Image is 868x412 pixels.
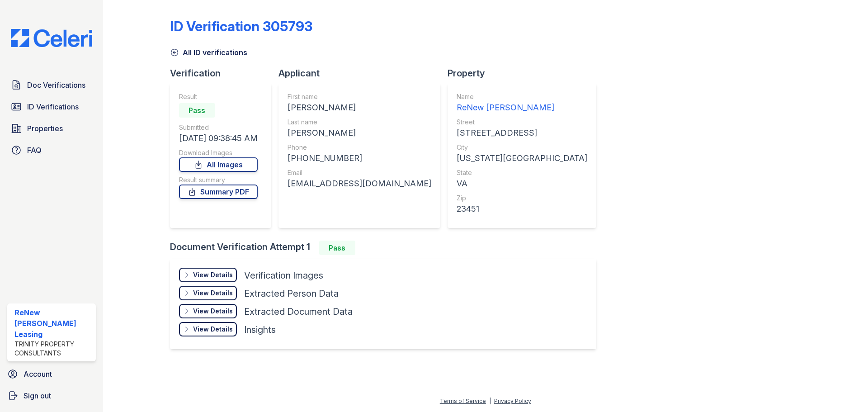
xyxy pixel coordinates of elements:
[170,47,247,58] a: All ID verifications
[170,67,278,80] div: Verification
[179,92,258,101] div: Result
[27,101,79,112] span: ID Verifications
[448,67,604,80] div: Property
[193,270,233,279] div: View Details
[24,390,51,401] span: Sign out
[244,305,353,318] div: Extracted Document Data
[179,132,258,145] div: [DATE] 09:38:45 AM
[244,287,339,300] div: Extracted Person Data
[179,123,258,132] div: Submitted
[244,269,323,282] div: Verification Images
[179,148,258,157] div: Download Images
[457,92,587,101] div: Name
[457,194,587,203] div: Zip
[288,92,431,101] div: First name
[27,123,63,134] span: Properties
[170,18,312,34] div: ID Verification 305793
[457,152,587,165] div: [US_STATE][GEOGRAPHIC_DATA]
[288,168,431,177] div: Email
[170,241,604,255] div: Document Verification Attempt 1
[4,29,99,47] img: CE_Logo_Blue-a8612792a0a2168367f1c8372b55b34899dd931a85d93a1a3d3e32e68fde9ad4.png
[457,177,587,190] div: VA
[319,241,355,255] div: Pass
[494,398,531,404] a: Privacy Policy
[457,143,587,152] div: City
[193,325,233,334] div: View Details
[179,185,258,199] a: Summary PDF
[179,103,215,118] div: Pass
[457,168,587,177] div: State
[457,118,587,127] div: Street
[278,67,448,80] div: Applicant
[244,323,276,336] div: Insights
[27,145,42,156] span: FAQ
[193,307,233,316] div: View Details
[457,127,587,139] div: [STREET_ADDRESS]
[288,127,431,139] div: [PERSON_NAME]
[457,92,587,114] a: Name ReNew [PERSON_NAME]
[24,369,52,379] span: Account
[288,177,431,190] div: [EMAIL_ADDRESS][DOMAIN_NAME]
[193,289,233,298] div: View Details
[7,119,96,137] a: Properties
[288,143,431,152] div: Phone
[288,101,431,114] div: [PERSON_NAME]
[489,398,491,404] div: |
[4,365,99,383] a: Account
[14,307,92,340] div: ReNew [PERSON_NAME] Leasing
[27,80,85,90] span: Doc Verifications
[14,340,92,358] div: Trinity Property Consultants
[7,76,96,94] a: Doc Verifications
[4,387,99,405] a: Sign out
[7,98,96,116] a: ID Verifications
[7,141,96,159] a: FAQ
[288,118,431,127] div: Last name
[179,157,258,172] a: All Images
[457,203,587,215] div: 23451
[288,152,431,165] div: [PHONE_NUMBER]
[179,175,258,185] div: Result summary
[457,101,587,114] div: ReNew [PERSON_NAME]
[440,398,486,404] a: Terms of Service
